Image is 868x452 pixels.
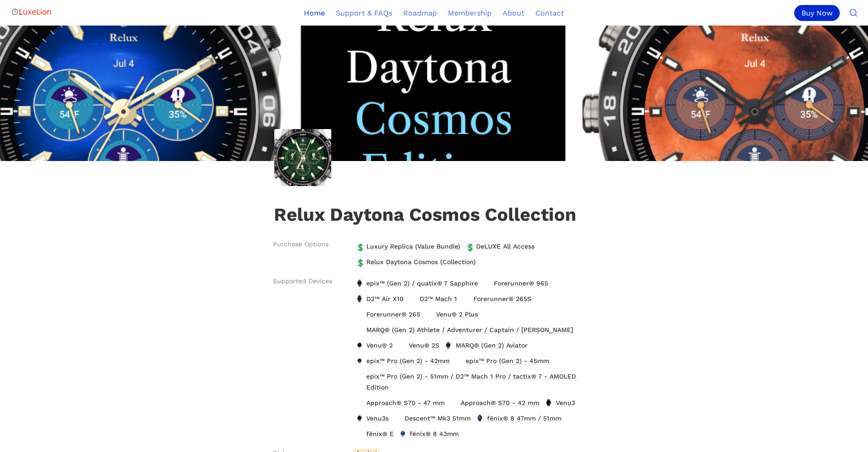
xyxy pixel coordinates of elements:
[355,430,364,437] img: fēnix® E
[365,355,451,367] span: epix™ Pro (Gen 2) - 42mm
[465,355,550,367] span: epix™ Pro (Gen 2) - 45mm
[353,322,576,337] a: MARQ® (Gen 2) Athlete / Adventurer / Captain / GolferMARQ® (Gen 2) Athlete / Adventurer / Captain...
[542,395,577,410] a: Venu3Venu3
[391,411,473,426] a: Descent™ Mk3 51mmDescent™ Mk3 51mm
[460,397,540,409] span: Approach® S70 - 42 mm
[794,5,840,21] div: Buy Now
[404,412,472,424] span: Descent ™ Mk3 51mm
[355,415,364,422] img: Venu3s
[444,342,452,349] img: MARQ® (Gen 2) Aviator
[408,339,440,351] span: Venu® 2S
[473,411,564,426] a: fēnix® 8 47mm / 51mmfēnix® 8 47mm / 51mm
[544,399,553,406] img: Venu3
[365,324,574,336] span: MARQ® (Gen 2) Athlete / Adventurer / Captain / [PERSON_NAME]
[466,243,473,250] span: 💲
[274,129,331,186] img: Relux Daytona Cosmos Collection
[355,295,364,302] img: D2™ Air X10
[398,342,406,349] img: Venu® 2S
[355,357,364,364] img: epix™ Pro (Gen 2) - 42mm
[365,256,477,268] span: Relux Daytona Cosmos (Collection)
[355,378,364,385] img: epix™ Pro (Gen 2) - 51mm / D2™ Mach 1 Pro / tactix® 7 - AMOLED Edition
[435,308,479,320] span: Venu® 2 Plus
[447,395,542,410] a: Approach® S70 - 42 mmApproach® S70 - 42 mm
[460,291,534,306] a: Forerunner® 265SForerunner® 265S
[409,428,460,440] span: fēnix® 8 43mm
[365,240,461,252] span: Luxury Replica (Value Bundle)
[493,277,549,289] span: Forerunner® 965
[353,291,406,306] a: D2™ Air X10D2™ Air X10
[462,295,470,302] img: Forerunner® 265S
[396,426,462,441] a: fēnix® 8 43mmfēnix® 8 43mm
[455,357,463,364] img: epix™ Pro (Gen 2) - 45mm
[794,5,843,21] a: Buy Now
[356,243,363,250] span: 💲
[273,276,332,286] span: Supported Devices
[555,397,576,409] span: Venu3
[353,307,423,322] a: Forerunner® 265Forerunner® 265
[442,338,530,353] a: MARQ® (Gen 2) AviatorMARQ® (Gen 2) Aviator
[473,293,532,305] span: Forerunner® 265S
[475,240,535,252] span: DeLUXE All Access
[353,338,395,353] a: Venu® 2Venu® 2
[353,411,391,426] a: Venu3sVenu3s
[406,291,460,306] a: D2™ Mach 1D2™ Mach 1
[463,239,537,254] a: 💲DeLUXE All Access
[353,276,481,291] a: epix™ (Gen 2) / quatix® 7 Sapphireepix™ (Gen 2) / quatix® 7 Sapphire
[355,311,364,318] img: Forerunner® 265
[425,311,433,318] img: Venu® 2 Plus
[409,295,417,302] img: D2™ Mach 1
[353,369,592,395] a: epix™ Pro (Gen 2) - 51mm / D2™ Mach 1 Pro / tactix® 7 - AMOLED Editionepix™ Pro (Gen 2) - 51mm / ...
[483,280,491,287] img: Forerunner® 965
[419,293,458,305] span: D2™ Mach 1
[365,370,590,393] span: epix™ Pro (Gen 2) - 51mm / D2™ Mach 1 Pro / tactix® 7 - AMOLED Edition
[365,293,405,305] span: D2™ Air X10
[353,239,463,254] a: 💲Luxury Replica (Value Bundle)
[395,338,442,353] a: Venu® 2SVenu® 2S
[353,353,452,368] a: epix™ Pro (Gen 2) - 42mmepix™ Pro (Gen 2) - 42mm
[476,415,484,422] img: fēnix® 8 47mm / 51mm
[353,255,478,269] a: 💲Relux Daytona Cosmos (Collection)
[365,277,479,289] span: epix™ (Gen 2) / quatix® 7 Sapphire
[365,428,395,440] span: fēnix® E
[399,430,407,437] img: fēnix® 8 43mm
[353,395,447,410] a: Approach® S70 - 47 mmApproach® S70 - 47 mm
[356,258,363,265] span: 💲
[450,399,458,406] img: Approach® S70 - 42 mm
[355,280,364,287] img: epix™ (Gen 2) / quatix® 7 Sapphire
[355,342,364,349] img: Venu® 2
[273,239,329,249] span: Purchase Options
[365,412,390,424] span: Venu3s
[355,326,364,333] img: MARQ® (Gen 2) Athlete / Adventurer / Captain / Golfer
[455,339,529,351] span: MARQ® (Gen 2) Aviator
[365,397,446,409] span: Approach® S70 - 47 mm
[11,3,52,21] img: Logo
[365,308,421,320] span: Forerunner® 265
[481,276,551,291] a: Forerunner® 965Forerunner® 965
[365,339,394,351] span: Venu® 2
[452,353,552,368] a: epix™ Pro (Gen 2) - 45mmepix™ Pro (Gen 2) - 45mm
[486,412,562,424] span: fēnix® 8 47mm / 51mm
[353,426,396,441] a: fēnix® Efēnix® E
[394,415,402,422] img: Descent™ Mk3 51mm
[355,399,364,406] img: Approach® S70 - 47 mm
[423,307,481,322] a: Venu® 2 PlusVenu® 2 Plus
[273,205,596,227] h1: Relux Daytona Cosmos Collection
